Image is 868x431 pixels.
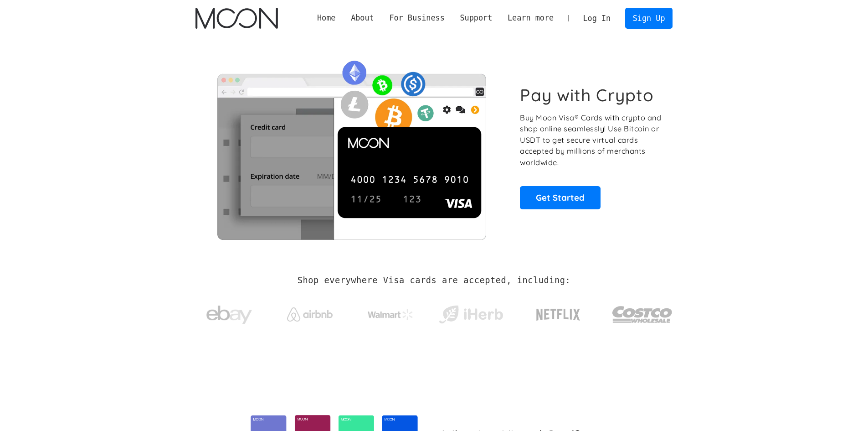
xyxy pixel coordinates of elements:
div: For Business [382,12,452,24]
img: Costco [612,297,673,332]
a: Home [309,12,343,24]
a: Costco [612,288,673,336]
img: ebay [206,301,252,329]
div: About [351,12,374,24]
a: iHerb [437,294,505,331]
img: Airbnb [287,307,333,322]
p: Buy Moon Visa® Cards with crypto and shop online seamlessly! Use Bitcoin or USDT to get secure vi... [520,112,663,168]
img: Netflix [535,303,581,326]
img: Moon Cards let you spend your crypto anywhere Visa is accepted. [195,54,508,239]
a: ebay [195,291,263,334]
div: Learn more [508,12,554,24]
a: Walmart [356,300,424,325]
div: For Business [389,12,444,24]
a: Netflix [518,294,599,331]
img: iHerb [437,303,505,327]
div: Support [452,12,500,24]
img: Moon Logo [195,8,278,29]
a: Log In [575,8,618,28]
a: Airbnb [276,298,344,326]
h1: Pay with Crypto [520,85,654,105]
div: About [343,12,381,24]
h2: Shop everywhere Visa cards are accepted, including: [298,275,570,286]
img: Walmart [368,309,413,320]
div: Support [460,12,492,24]
a: Get Started [520,186,601,209]
a: Sign Up [625,8,673,28]
div: Learn more [500,12,561,24]
a: home [195,8,278,29]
